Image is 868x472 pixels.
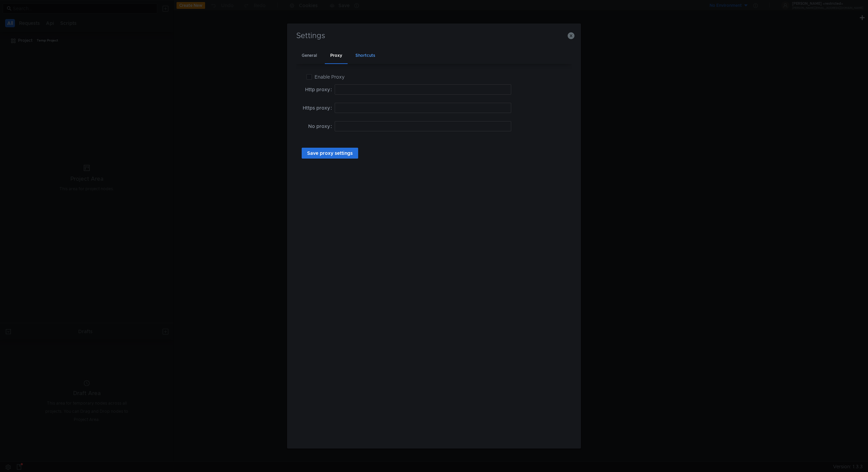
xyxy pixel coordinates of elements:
div: Shortcuts [350,48,381,64]
div: Proxy [325,48,348,64]
label: Http proxy [305,84,335,95]
div: General [296,48,322,64]
label: No proxy [308,121,335,131]
span: Enable Proxy [312,74,347,80]
label: Https proxy [303,103,335,113]
h3: Settings [295,32,573,40]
